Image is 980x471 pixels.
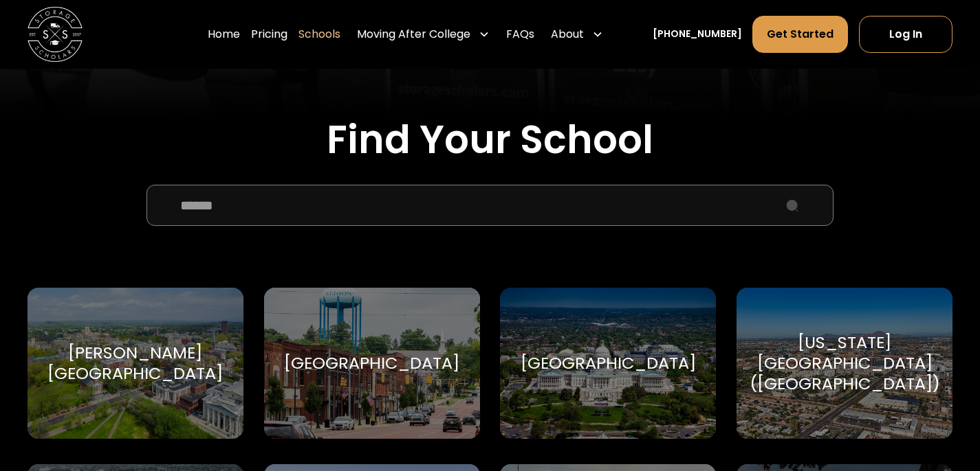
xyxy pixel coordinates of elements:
a: home [28,7,83,62]
a: Go to selected school [28,288,243,439]
div: About [545,15,609,54]
a: Go to selected school [264,288,480,439]
img: Storage Scholars main logo [28,7,83,62]
a: Go to selected school [737,288,952,439]
a: Get Started [752,16,848,53]
div: [US_STATE][GEOGRAPHIC_DATA] ([GEOGRAPHIC_DATA]) [750,332,940,394]
a: Go to selected school [500,288,716,439]
h2: Find Your School [28,117,952,163]
a: [PHONE_NUMBER] [653,27,742,41]
a: Schools [298,15,340,54]
div: Moving After College [357,26,470,43]
div: [PERSON_NAME][GEOGRAPHIC_DATA] [44,343,227,384]
a: Log In [859,16,952,53]
a: FAQs [506,15,534,54]
div: [GEOGRAPHIC_DATA] [521,353,696,374]
div: About [551,26,584,43]
a: Home [208,15,240,54]
div: Moving After College [351,15,495,54]
a: Pricing [251,15,287,54]
div: [GEOGRAPHIC_DATA] [284,353,459,374]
